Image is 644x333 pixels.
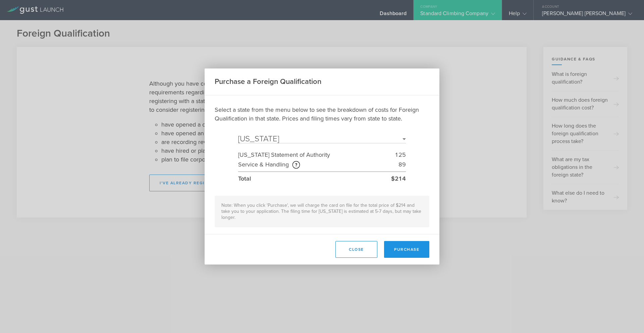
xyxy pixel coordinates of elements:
button: Close [335,241,377,258]
p: Select a state from the menu below to see the breakdown of costs for Foreign Qualification in tha... [215,105,429,123]
div: $214 [391,174,406,184]
h2: Purchase a Foreign Qualification [215,77,321,87]
div: 125 [395,150,406,160]
div: 89 [398,160,406,170]
button: Purchase [384,241,429,258]
div: [US_STATE] Statement of Authority [238,150,395,160]
div: Note: When you click 'Purchase', we will charge the card on file for the total price of $214 and ... [215,196,429,227]
div: Total [238,174,391,184]
div: Service & Handling [238,160,398,170]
